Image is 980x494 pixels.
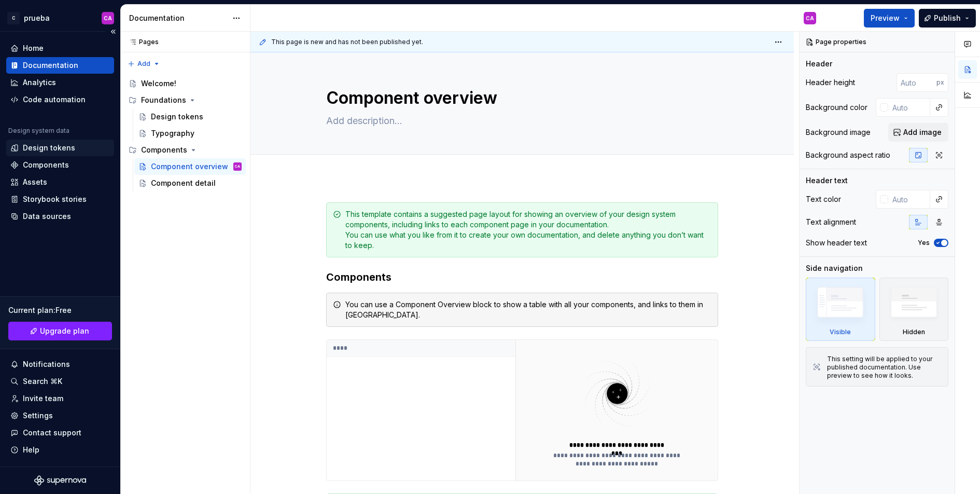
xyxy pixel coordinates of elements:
div: Current plan : Free [8,305,112,315]
button: Preview [864,9,915,28]
a: Design tokens [134,108,246,125]
button: Notifications [6,356,114,373]
div: Components [141,145,187,155]
a: Code automation [6,91,114,108]
div: Analytics [23,77,56,88]
button: Upgrade plan [8,322,112,340]
div: This template contains a suggested page layout for showing an overview of your design system comp... [345,209,711,251]
div: Page tree [124,75,246,191]
span: Add image [903,127,942,138]
a: Storybook stories [6,191,114,208]
div: Pages [124,38,159,46]
div: Invite team [23,393,63,404]
svg: Supernova Logo [34,475,86,486]
div: prueba [24,13,50,23]
button: Search ⌘K [6,373,114,390]
a: Welcome! [124,75,246,92]
div: This setting will be applied to your published documentation. Use preview to see how it looks. [827,355,942,380]
input: Auto [888,190,930,209]
div: Components [124,142,246,158]
input: Auto [888,98,930,117]
div: Typography [151,128,194,139]
a: Components [6,157,114,173]
div: Background color [806,102,867,113]
p: px [936,78,944,87]
span: Preview [871,13,900,23]
div: Visible [830,328,851,336]
a: Component detail [134,175,246,191]
span: Upgrade plan [40,326,89,336]
a: Invite team [6,390,114,407]
div: Background aspect ratio [806,150,890,160]
div: Show header text [806,238,867,248]
div: Hidden [879,278,949,341]
div: Background image [806,127,871,138]
span: This page is new and has not been published yet. [271,38,423,46]
div: Text color [806,194,841,204]
div: Side navigation [806,263,863,273]
a: Documentation [6,57,114,74]
div: Assets [23,177,47,187]
button: Add [124,57,163,71]
input: Auto [897,73,936,92]
div: Component detail [151,178,216,188]
div: Header text [806,175,848,186]
a: Component overviewCA [134,158,246,175]
button: Contact support [6,424,114,441]
textarea: Component overview [324,86,716,111]
div: Foundations [141,95,186,105]
a: Analytics [6,74,114,91]
div: Search ⌘K [23,376,62,387]
div: Documentation [23,60,78,71]
div: Components [23,160,69,170]
div: Text alignment [806,217,856,227]
h3: Components [326,270,718,284]
a: Data sources [6,208,114,225]
div: Data sources [23,211,71,222]
div: Home [23,43,44,53]
label: Yes [918,239,930,247]
div: C [7,12,20,24]
div: Foundations [124,92,246,108]
div: Contact support [23,428,81,438]
div: Design tokens [23,143,75,153]
a: Settings [6,407,114,424]
button: Help [6,442,114,458]
div: Help [23,445,39,455]
div: Design tokens [151,112,203,122]
div: Visible [806,278,875,341]
div: Notifications [23,359,70,369]
div: Welcome! [141,78,176,89]
button: Collapse sidebar [106,24,120,39]
div: Hidden [903,328,925,336]
div: CA [104,14,112,22]
button: Add image [888,123,948,142]
div: Documentation [129,13,227,23]
div: You can use a Component Overview block to show a table with all your components, and links to the... [345,299,711,320]
span: Publish [934,13,961,23]
a: Home [6,40,114,57]
div: CA [235,161,240,172]
div: Code automation [23,94,86,105]
div: Header [806,59,832,69]
div: Settings [23,410,53,421]
div: Design system data [8,127,69,135]
div: Storybook stories [23,194,87,204]
div: CA [806,14,814,22]
span: Add [137,60,150,68]
a: Typography [134,125,246,142]
a: Design tokens [6,140,114,156]
button: Publish [919,9,976,28]
div: Header height [806,77,855,88]
div: Component overview [151,161,228,172]
a: Assets [6,174,114,190]
button: CpruebaCA [2,7,118,29]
